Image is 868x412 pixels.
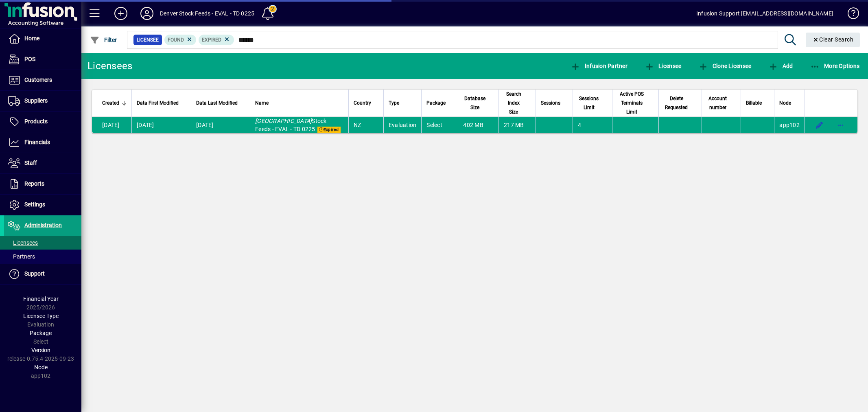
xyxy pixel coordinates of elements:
[87,59,132,72] div: Licensees
[137,99,186,107] div: Data First Modified
[383,117,422,133] td: Evaluation
[24,270,45,277] span: Support
[8,239,38,246] span: Licensees
[389,99,399,107] span: Type
[4,174,81,194] a: Reports
[24,180,44,187] span: Reports
[102,99,119,107] span: Created
[4,153,81,173] a: Staff
[4,236,81,250] a: Licensees
[504,90,523,116] span: Search Index Size
[24,222,62,228] span: Administration
[131,117,191,133] td: [DATE]
[196,99,245,107] div: Data Last Modified
[137,36,159,44] span: Licensee
[4,112,81,132] a: Products
[31,347,50,353] span: Version
[23,296,59,302] span: Financial Year
[30,330,52,336] span: Package
[617,90,646,116] span: Active POS Terminals Limit
[707,94,729,112] span: Account number
[4,49,81,70] a: POS
[664,94,689,112] span: Delete Requested
[696,59,753,73] button: Clone Licensee
[164,35,197,45] mat-chip: Found Status: Found
[255,118,312,124] em: [GEOGRAPHIC_DATA]
[24,201,45,208] span: Settings
[842,2,858,28] a: Knowledge Base
[498,117,536,133] td: 217 MB
[578,94,607,112] div: Sessions Limit
[202,37,221,43] span: Expired
[354,99,371,107] span: Country
[426,99,446,107] span: Package
[421,117,458,133] td: Select
[696,7,833,20] div: Infusion Support [EMAIL_ADDRESS][DOMAIN_NAME]
[8,253,35,260] span: Partners
[4,70,81,90] a: Customers
[88,33,119,47] button: Filter
[102,99,127,107] div: Created
[806,33,860,47] button: Clear
[779,99,791,107] span: Node
[463,94,494,112] div: Database Size
[24,35,39,42] span: Home
[571,63,627,69] span: Infusion Partner
[810,63,860,69] span: More Options
[137,99,179,107] span: Data First Modified
[578,94,600,112] span: Sessions Limit
[24,56,35,62] span: POS
[463,94,486,112] span: Database Size
[348,117,383,133] td: NZ
[707,94,736,112] div: Account number
[541,99,568,107] div: Sessions
[354,99,378,107] div: Country
[4,264,81,284] a: Support
[568,59,630,73] button: Infusion Partner
[191,117,250,133] td: [DATE]
[134,6,160,21] button: Profile
[160,7,254,20] div: Denver Stock Feeds - EVAL - TD 0225
[196,99,238,107] span: Data Last Modified
[573,117,612,133] td: 4
[766,59,795,73] button: Add
[24,139,50,145] span: Financials
[617,90,654,116] div: Active POS Terminals Limit
[645,63,682,69] span: Licensee
[168,37,184,43] span: Found
[24,97,48,104] span: Suppliers
[255,99,269,107] span: Name
[4,132,81,153] a: Financials
[92,117,131,133] td: [DATE]
[4,250,81,263] a: Partners
[24,160,37,166] span: Staff
[643,59,684,73] button: Licensee
[24,118,48,125] span: Products
[24,77,52,83] span: Customers
[458,117,498,133] td: 402 MB
[768,63,793,69] span: Add
[255,99,343,107] div: Name
[255,118,327,132] span: Stock Feeds - EVAL - TD 0225
[698,63,751,69] span: Clone Licensee
[812,36,854,43] span: Clear Search
[4,91,81,111] a: Suppliers
[317,127,341,133] span: Expired
[34,364,48,370] span: Node
[504,90,531,116] div: Search Index Size
[746,99,762,107] span: Billable
[664,94,697,112] div: Delete Requested
[808,59,862,73] button: More Options
[813,118,826,131] button: Edit
[779,99,800,107] div: Node
[779,122,800,128] span: app102.prod.infusionbusinesssoftware.com
[4,195,81,215] a: Settings
[23,313,59,319] span: Licensee Type
[199,35,234,45] mat-chip: Expiry status: Expired
[90,37,117,43] span: Filter
[426,99,453,107] div: Package
[834,118,847,131] button: More options
[541,99,560,107] span: Sessions
[4,28,81,49] a: Home
[746,99,769,107] div: Billable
